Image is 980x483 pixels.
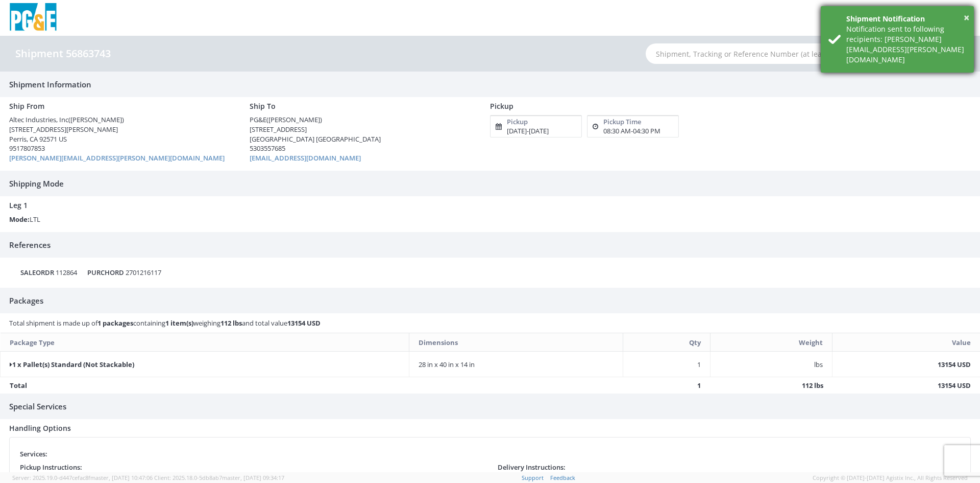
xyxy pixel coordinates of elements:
[710,352,832,377] td: lbs
[9,201,971,209] h4: Leg 1
[490,102,795,110] h4: Pickup
[9,134,234,144] div: Perris, CA 92571 US
[603,126,660,136] div: 08:30 AM 04:30 PM
[409,333,623,352] th: Dimensions
[15,48,111,59] h4: Shipment 56863743
[10,360,134,369] strong: 1 x Pallet(s) Standard (Not Stackable)
[250,153,361,163] a: [EMAIL_ADDRESS][DOMAIN_NAME]
[9,102,234,110] h4: Ship From
[832,333,980,352] th: Value
[9,215,30,224] strong: Mode:
[846,14,966,24] div: Shipment Notification
[20,269,54,276] h5: SALEORDR
[964,11,969,26] button: ×
[9,153,225,163] a: [PERSON_NAME][EMAIL_ADDRESS][PERSON_NAME][DOMAIN_NAME]
[250,134,475,144] div: [GEOGRAPHIC_DATA] [GEOGRAPHIC_DATA]
[832,377,980,394] td: 13154 USD
[646,43,901,64] input: Shipment, Tracking or Reference Number (at least 4 chars)
[623,377,710,394] td: 1
[9,115,234,125] div: Altec Industries, Inc
[20,464,82,471] h5: Pickup Instructions:
[498,464,566,471] h5: Delivery Instructions:
[710,333,832,352] th: Weight
[938,360,971,369] strong: 13154 USD
[813,474,968,482] span: Copyright © [DATE]-[DATE] Agistix Inc., All Rights Reserved
[250,102,475,110] h4: Ship To
[1,377,623,394] td: Total
[623,352,710,377] td: 1
[550,474,575,481] a: Feedback
[710,377,832,394] td: 112 lbs
[409,352,623,377] td: 28 in x 40 in x 14 in
[20,450,47,457] h5: Services:
[507,118,528,125] h5: Pickup
[623,333,710,352] th: Qty
[56,268,77,277] span: 112864
[266,115,322,124] span: ([PERSON_NAME])
[1,333,409,352] th: Package Type
[97,318,133,328] strong: 1 packages
[2,215,246,224] div: LTL
[287,318,321,328] strong: 13154 USD
[522,474,544,481] a: Support
[90,474,153,481] span: master, [DATE] 10:47:06
[250,115,475,125] div: PG&E
[8,3,59,33] img: pge-logo-06675f144f4cfa6a6814.png
[12,474,153,481] span: Server: 2025.19.0-d447cefac8f
[220,318,242,328] strong: 112 lbs
[527,126,529,135] span: -
[9,144,234,153] div: 9517807853
[222,474,284,481] span: master, [DATE] 09:34:17
[250,125,475,134] div: [STREET_ADDRESS]
[165,318,193,328] strong: 1 item(s)
[68,115,124,124] span: ([PERSON_NAME])
[846,24,966,65] div: Notification sent to following recipients: [PERSON_NAME][EMAIL_ADDRESS][PERSON_NAME][DOMAIN_NAME]
[507,126,549,136] div: [DATE] [DATE]
[250,144,475,153] div: 5303557685
[631,126,633,135] span: -
[9,424,971,432] h4: Handling Options
[154,474,284,481] span: Client: 2025.18.0-5db8ab7
[9,125,234,134] div: [STREET_ADDRESS][PERSON_NAME]
[126,268,161,277] span: 2701216117
[603,118,641,125] h5: Pickup Time
[87,269,124,276] h5: PURCHORD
